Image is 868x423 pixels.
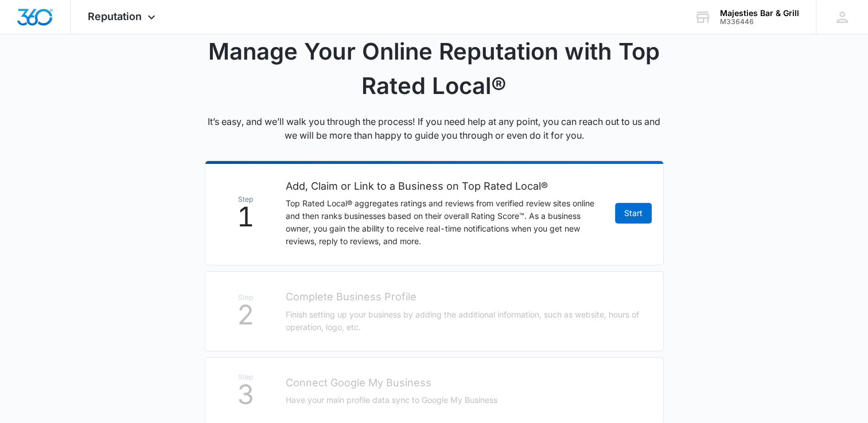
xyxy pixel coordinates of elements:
h2: Add, Claim or Link to a Business on Top Rated Local® [286,178,604,194]
p: It’s easy, and we’ll walk you through the process! If you need help at any point, you can reach o... [205,115,664,142]
a: Start [615,203,652,224]
h1: Manage Your Online Reputation with Top Rated Local® [205,34,664,103]
div: account name [720,9,799,18]
div: 1 [217,196,274,230]
p: Top Rated Local® aggregates ratings and reviews from verified review sites online and then ranks ... [286,197,604,248]
span: Step [217,196,274,203]
div: account id [720,18,799,26]
span: Reputation [88,10,142,22]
